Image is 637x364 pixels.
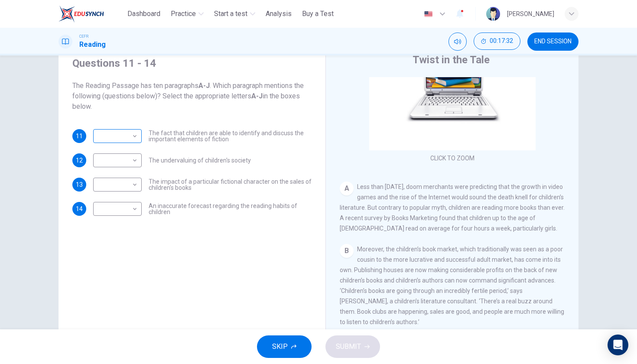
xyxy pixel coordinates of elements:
span: Practice [171,9,196,19]
h4: Twist in the Tale [413,53,490,67]
span: Moreover, the children’s book market, which traditionally was seen as a poor cousin to the more l... [340,246,564,325]
button: Buy a Test [299,6,337,22]
span: CEFR [79,33,88,39]
span: Buy a Test [302,9,334,19]
span: 11 [76,133,83,139]
div: Hide [474,32,520,51]
div: Open Intercom Messenger [608,335,628,355]
button: Analysis [262,6,295,22]
img: ELTC logo [58,5,104,23]
b: A-J [198,81,210,90]
span: 13 [76,182,83,188]
span: SKIP [272,341,288,353]
span: Start a test [214,9,247,19]
b: A-J [251,92,263,100]
span: An inaccurate forecast regarding the reading habits of children [149,203,312,215]
button: END SESSION [527,32,578,51]
span: END SESSION [534,38,572,45]
span: 00:17:32 [490,38,513,45]
button: Start a test [211,6,259,22]
div: [PERSON_NAME] [507,9,554,19]
button: Dashboard [124,6,164,22]
span: 14 [76,206,83,212]
span: The undervaluing of children's society [149,157,251,163]
span: Less than [DATE], doom merchants were predicting that the growth in video games and the rise of t... [340,183,565,232]
div: Mute [448,32,467,51]
img: en [423,11,434,17]
button: SKIP [257,335,312,358]
button: 00:17:32 [474,32,520,50]
div: B [340,244,354,258]
img: Profile picture [486,7,500,21]
div: A [340,182,354,195]
span: The fact that children are able to identify and discuss the important elements of fiction [149,130,312,142]
span: The Reading Passage has ten paragraphs . Which paragraph mentions the following (questions below)... [72,81,312,112]
span: The impact of a particular fictional character on the sales of children's books [149,179,312,191]
span: Analysis [266,9,292,19]
button: Practice [167,6,207,22]
a: ELTC logo [58,5,124,23]
span: 12 [76,157,83,163]
h4: Questions 11 - 14 [72,56,312,70]
span: Dashboard [127,9,160,19]
h1: Reading [79,39,106,50]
